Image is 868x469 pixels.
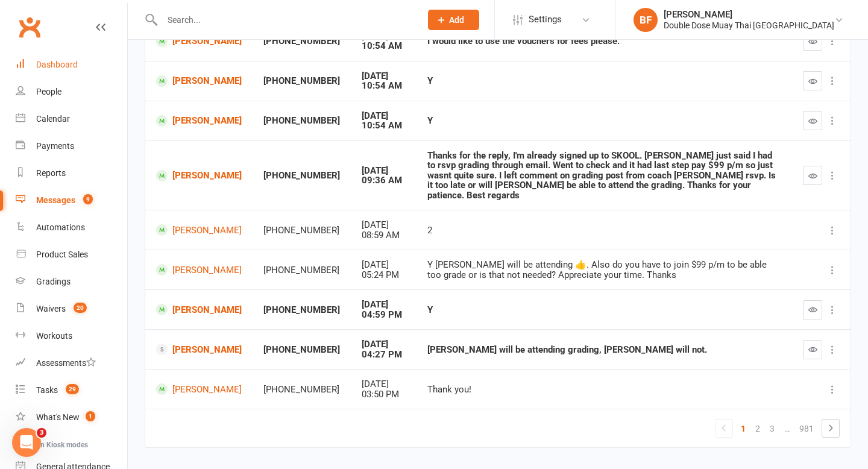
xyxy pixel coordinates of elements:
[16,214,127,241] a: Automations
[263,36,340,46] div: [PHONE_NUMBER]
[263,265,340,275] div: [PHONE_NUMBER]
[263,385,340,395] div: [PHONE_NUMBER]
[750,420,765,437] a: 2
[156,383,242,395] a: [PERSON_NAME]
[529,6,562,33] span: Settings
[16,404,127,431] a: What's New1
[362,300,406,310] div: [DATE]
[427,116,781,126] div: Y
[362,111,406,121] div: [DATE]
[427,36,781,46] div: I would like to use the vouchers for fees please.
[427,305,781,315] div: Y
[427,151,781,201] div: Thanks for the reply, I'm already signed up to SKOOL. [PERSON_NAME] just said I had to rsvp gradi...
[16,78,127,105] a: People
[16,51,127,78] a: Dashboard
[36,277,71,286] div: Gradings
[362,71,406,81] div: [DATE]
[362,310,406,320] div: 04:59 PM
[36,385,58,395] div: Tasks
[427,260,781,280] div: Y [PERSON_NAME] will be attending 👍. Also do you have to join $99 p/m to be able too grade or is ...
[86,411,95,421] span: 1
[634,8,658,32] div: BF
[263,345,340,355] div: [PHONE_NUMBER]
[36,114,70,124] div: Calendar
[36,222,85,232] div: Automations
[427,225,781,236] div: 2
[16,133,127,160] a: Payments
[16,268,127,295] a: Gradings
[16,187,127,214] a: Messages 9
[664,20,834,31] div: Double Dose Muay Thai [GEOGRAPHIC_DATA]
[263,305,340,315] div: [PHONE_NUMBER]
[36,250,88,259] div: Product Sales
[449,15,464,25] span: Add
[156,36,242,47] a: [PERSON_NAME]
[664,9,834,20] div: [PERSON_NAME]
[156,344,242,355] a: [PERSON_NAME]
[16,241,127,268] a: Product Sales
[362,121,406,131] div: 10:54 AM
[14,12,45,42] a: Clubworx
[36,358,96,368] div: Assessments
[16,377,127,404] a: Tasks 29
[16,160,127,187] a: Reports
[362,41,406,51] div: 10:54 AM
[36,87,61,96] div: People
[36,412,80,422] div: What's New
[427,385,781,395] div: Thank you!
[362,389,406,400] div: 03:50 PM
[36,60,78,69] div: Dashboard
[779,420,794,437] a: …
[362,175,406,186] div: 09:36 AM
[427,345,781,355] div: [PERSON_NAME] will be attending grading, [PERSON_NAME] will not.
[765,420,779,437] a: 3
[16,323,127,350] a: Workouts
[362,379,406,389] div: [DATE]
[156,75,242,87] a: [PERSON_NAME]
[36,195,75,205] div: Messages
[362,166,406,176] div: [DATE]
[12,428,41,457] iframe: Intercom live chat
[36,141,74,151] div: Payments
[83,194,93,204] span: 9
[263,76,340,86] div: [PHONE_NUMBER]
[16,105,127,133] a: Calendar
[427,76,781,86] div: Y
[74,303,87,313] span: 20
[156,115,242,127] a: [PERSON_NAME]
[794,420,819,437] a: 981
[736,420,750,437] a: 1
[263,116,340,126] div: [PHONE_NUMBER]
[156,264,242,275] a: [PERSON_NAME]
[36,304,66,313] div: Waivers
[66,384,79,394] span: 29
[362,339,406,350] div: [DATE]
[16,295,127,323] a: Waivers 20
[362,220,406,230] div: [DATE]
[263,171,340,181] div: [PHONE_NUMBER]
[362,230,406,241] div: 08:59 AM
[159,11,412,28] input: Search...
[362,81,406,91] div: 10:54 AM
[156,170,242,181] a: [PERSON_NAME]
[36,331,72,341] div: Workouts
[37,428,46,438] span: 3
[362,270,406,280] div: 05:24 PM
[362,350,406,360] div: 04:27 PM
[36,168,66,178] div: Reports
[428,10,479,30] button: Add
[263,225,340,236] div: [PHONE_NUMBER]
[156,224,242,236] a: [PERSON_NAME]
[362,260,406,270] div: [DATE]
[16,350,127,377] a: Assessments
[156,304,242,315] a: [PERSON_NAME]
